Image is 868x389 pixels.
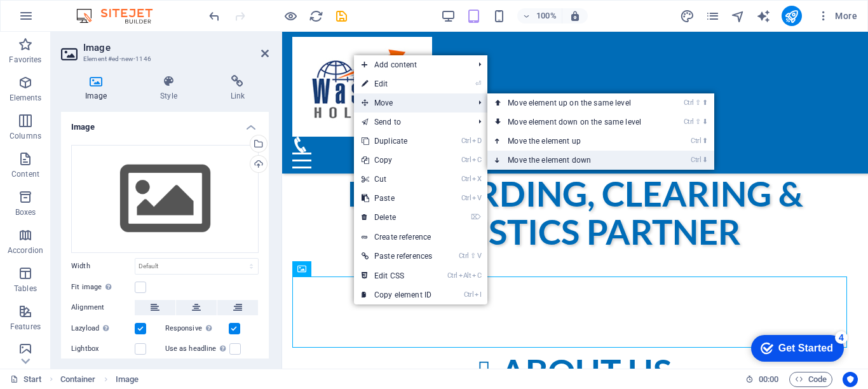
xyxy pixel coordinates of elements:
i: C [472,271,481,280]
p: Boxes [15,207,36,217]
i: ⏎ [475,79,481,88]
button: undo [207,8,222,24]
a: ⌦Delete [354,208,440,227]
i: AI Writer [756,9,771,24]
i: Ctrl [461,156,471,164]
a: CtrlVPaste [354,189,440,208]
label: Use as headline [165,341,229,357]
p: Elements [10,93,42,103]
h4: Link [207,75,269,102]
a: Ctrl⬆Move the element up [487,132,667,151]
i: Ctrl [684,118,694,126]
button: More [812,6,862,26]
p: Accordion [8,245,43,256]
label: Lightbox [71,341,135,357]
p: Columns [10,131,41,141]
button: reload [308,8,323,24]
button: save [334,8,349,24]
p: Tables [14,283,37,294]
h4: Style [136,75,206,102]
label: Alignment [71,300,135,315]
i: Design (Ctrl+Alt+Y) [680,9,695,24]
button: navigator [731,8,746,24]
i: Navigator [731,9,745,24]
i: Ctrl [684,99,694,107]
a: ⏎Edit [354,74,440,93]
a: CtrlCCopy [354,151,440,170]
i: ⇧ [695,99,701,107]
p: Favorites [9,55,41,65]
i: ⌦ [471,213,481,221]
a: Ctrl⬇Move the element down [487,151,667,170]
i: Ctrl [691,156,701,164]
i: X [472,175,481,183]
button: pages [705,8,721,24]
i: Pages (Ctrl+Alt+S) [705,9,720,24]
div: 4 [91,3,104,15]
i: Ctrl [459,252,469,260]
a: CtrlAltCEdit CSS [354,266,440,285]
button: Usercentrics [843,372,858,387]
i: ⬇ [702,118,708,126]
span: : [768,374,770,384]
span: 00 00 [759,372,778,387]
i: Ctrl [461,137,471,145]
i: ⬇ [702,156,708,164]
i: V [472,194,481,202]
a: CtrlDDuplicate [354,132,440,151]
i: Ctrl [461,175,471,183]
img: Editor Logo [73,8,168,24]
span: Click to select. Double-click to edit [60,372,96,387]
i: Ctrl [461,194,471,202]
div: Select files from the file manager, stock photos, or upload file(s) [71,145,259,253]
a: Ctrl⇧⬇Move element down on the same level [487,113,667,132]
div: Get Started [34,14,89,25]
a: Click to cancel selection. Double-click to open Pages [10,372,42,387]
button: 100% [517,8,562,24]
i: I [475,290,481,299]
button: publish [782,6,802,26]
a: Create reference [354,228,487,247]
label: Fit image [71,280,135,295]
i: D [472,137,481,145]
i: ⬆ [702,137,708,145]
i: Publish [784,9,799,24]
a: Ctrl⇧VPaste references [354,247,440,266]
i: C [472,156,481,164]
label: Width [71,263,135,270]
label: Responsive [165,321,229,336]
a: Ctrl⇧⬆Move element up on the same level [487,93,667,113]
span: More [817,10,857,22]
a: Send to [354,113,468,132]
p: Features [10,322,41,332]
div: Get Started 4 items remaining, 20% complete [7,6,100,33]
span: Code [795,372,827,387]
h4: Image [61,112,269,135]
p: Content [11,169,39,179]
i: Alt [459,271,471,280]
i: ⬆ [702,99,708,107]
h2: Image [83,42,269,53]
h4: Image [61,75,136,102]
i: Save (Ctrl+S) [334,9,349,24]
i: ⇧ [470,252,476,260]
span: Click to select. Double-click to edit [116,372,139,387]
i: On resize automatically adjust zoom level to fit chosen device. [569,10,581,22]
label: Lazyload [71,321,135,336]
span: Add content [354,55,468,74]
i: Undo: Move elements (Ctrl+Z) [207,9,222,24]
a: CtrlICopy element ID [354,285,440,304]
i: ⇧ [695,118,701,126]
i: V [477,252,481,260]
i: Ctrl [464,290,474,299]
h6: 100% [536,8,557,24]
button: text_generator [756,8,771,24]
a: CtrlXCut [354,170,440,189]
span: Move [354,93,468,113]
button: Code [789,372,832,387]
nav: breadcrumb [60,372,139,387]
i: Ctrl [447,271,458,280]
h6: Session time [745,372,779,387]
h3: Element #ed-new-1146 [83,53,243,65]
i: Ctrl [691,137,701,145]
